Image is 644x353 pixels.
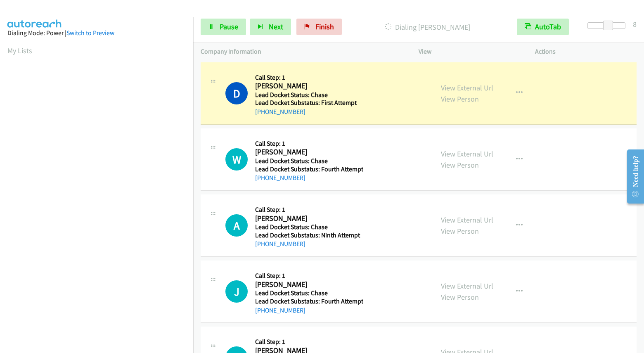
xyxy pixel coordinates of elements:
h1: D [225,82,248,104]
button: AutoTab [517,19,569,35]
a: View Person [441,94,479,104]
p: Dialing [PERSON_NAME] [353,21,502,33]
h5: Lead Docket Status: Chase [255,157,363,165]
a: View Person [441,160,479,170]
button: Next [250,19,291,35]
h5: Call Step: 1 [255,140,363,148]
p: View [419,47,520,57]
h1: W [225,148,248,171]
span: Next [269,22,283,31]
h5: Call Step: 1 [255,206,361,214]
iframe: Resource Center [620,144,644,209]
div: Dialing Mode: Power | [7,28,186,38]
a: View External Url [441,281,493,291]
a: [PHONE_NUMBER] [255,174,305,182]
p: Company Information [201,47,404,57]
h5: Lead Docket Status: Chase [255,289,363,297]
h5: Call Step: 1 [255,272,363,280]
h5: Lead Docket Status: Chase [255,91,361,99]
a: View External Url [441,215,493,225]
a: View Person [441,292,479,302]
h5: Lead Docket Substatus: Ninth Attempt [255,231,361,239]
h5: Lead Docket Status: Chase [255,223,361,231]
h2: [PERSON_NAME] [255,214,361,223]
h5: Lead Docket Substatus: Fourth Attempt [255,297,363,306]
span: Pause [220,22,238,31]
h5: Lead Docket Substatus: Fourth Attempt [255,165,363,173]
div: The call is yet to be attempted [225,280,248,303]
a: View Person [441,226,479,236]
a: Finish [296,19,342,35]
h2: [PERSON_NAME] [255,81,361,91]
div: 8 [633,19,637,30]
div: The call is yet to be attempted [225,214,248,237]
a: My Lists [7,46,32,55]
a: View External Url [441,149,493,159]
a: Switch to Preview [66,29,114,37]
a: Pause [201,19,246,35]
h1: J [225,280,248,303]
h2: [PERSON_NAME] [255,147,361,157]
div: The call is yet to be attempted [225,148,248,171]
h1: A [225,214,248,237]
h5: Call Step: 1 [255,73,361,82]
a: View External Url [441,83,493,92]
a: [PHONE_NUMBER] [255,306,305,314]
h5: Lead Docket Substatus: First Attempt [255,99,361,107]
a: [PHONE_NUMBER] [255,240,305,248]
h5: Call Step: 1 [255,338,361,346]
span: Finish [315,22,334,31]
h2: [PERSON_NAME] [255,280,361,289]
a: [PHONE_NUMBER] [255,108,305,116]
p: Actions [535,47,637,57]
